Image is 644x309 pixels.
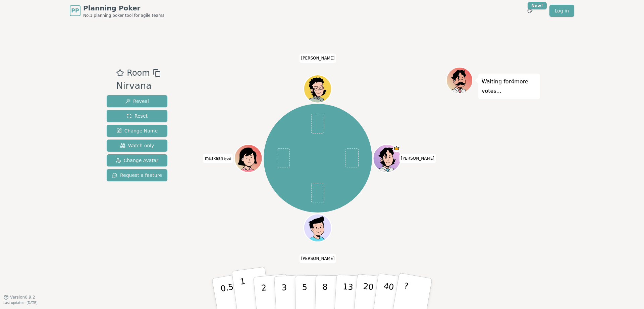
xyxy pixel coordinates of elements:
[300,53,336,63] span: Click to change your name
[120,142,154,149] span: Watch only
[3,301,38,305] span: Last updated: [DATE]
[223,157,231,160] span: (you)
[549,5,574,17] a: Log in
[125,98,149,105] span: Reveal
[203,154,233,163] span: Click to change your name
[524,5,536,17] button: New!
[70,3,164,18] a: PPPlanning PokerNo.1 planning poker tool for agile teams
[399,154,436,163] span: Click to change your name
[107,140,167,152] button: Watch only
[83,3,164,13] span: Planning Poker
[116,157,159,164] span: Change Avatar
[116,127,158,134] span: Change Name
[116,67,124,79] button: Add as favourite
[127,67,150,79] span: Room
[10,295,35,300] span: Version 0.9.2
[112,172,162,179] span: Request a feature
[83,13,164,18] span: No.1 planning poker tool for agile teams
[107,169,167,181] button: Request a feature
[300,254,336,263] span: Click to change your name
[107,125,167,137] button: Change Name
[71,7,79,15] span: PP
[482,77,537,96] p: Waiting for 4 more votes...
[126,113,148,119] span: Reset
[3,295,35,300] button: Version0.9.2
[107,154,167,166] button: Change Avatar
[393,145,400,152] span: Lokesh is the host
[528,2,547,9] div: New!
[107,95,167,107] button: Reveal
[116,79,160,93] div: Nirvana
[107,110,167,122] button: Reset
[235,145,262,171] button: Click to change your avatar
